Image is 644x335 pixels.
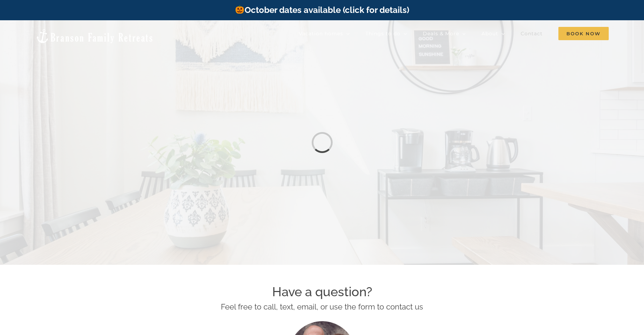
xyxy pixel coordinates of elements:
a: October dates available (click for details) [235,5,409,15]
p: Feel free to call, text, email, or use the form to contact us [118,301,527,313]
span: Vacation homes [299,31,343,36]
img: Branson Family Retreats Logo [35,28,154,44]
img: 🎃 [236,5,244,14]
span: Deals & More [423,31,459,36]
a: Deals & More [423,27,466,41]
a: Contact [521,27,543,41]
nav: Main Menu [299,27,609,41]
a: Vacation homes [299,27,350,41]
span: About [482,31,498,36]
a: Book Now [558,27,609,41]
h2: Have a question? [118,283,527,300]
a: Things to do [366,27,407,41]
span: Contact [521,31,543,36]
span: Things to do [366,31,400,36]
span: Book Now [558,27,609,40]
a: About [482,27,505,41]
